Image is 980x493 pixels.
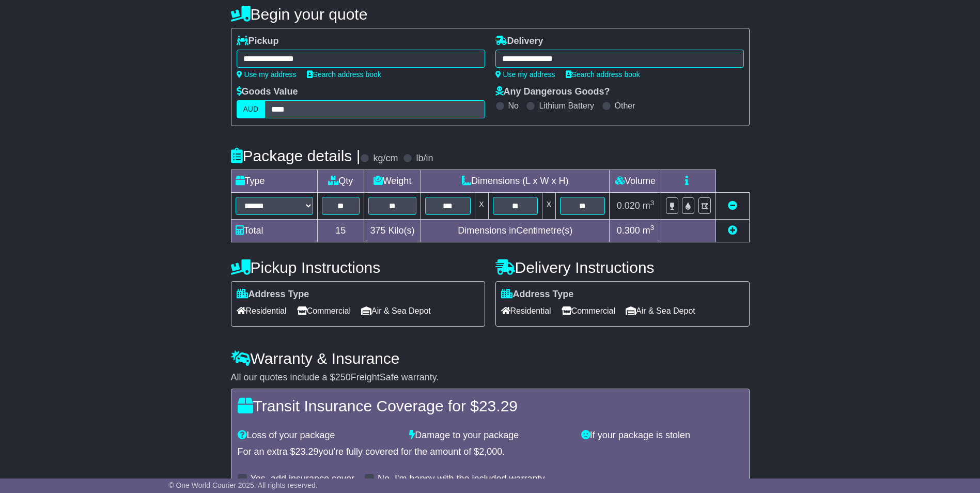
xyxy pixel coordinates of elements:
[231,147,361,164] h4: Package details |
[237,86,298,98] label: Goods Value
[566,70,640,79] a: Search address book
[475,193,488,220] td: x
[501,289,574,300] label: Address Type
[370,225,386,236] span: 375
[617,201,640,211] span: 0.020
[237,100,266,118] label: AUD
[562,303,615,319] span: Commercial
[238,446,743,458] div: For an extra $ you're fully covered for the amount of $ .
[495,259,750,276] h4: Delivery Instructions
[378,473,545,485] label: No, I'm happy with the included warranty
[576,430,748,441] div: If your package is stolen
[479,446,502,457] span: 2,000
[317,220,364,242] td: 15
[479,397,518,414] span: 23.29
[539,101,594,111] label: Lithium Battery
[307,70,381,79] a: Search address book
[297,303,351,319] span: Commercial
[168,481,318,489] span: © One World Courier 2025. All rights reserved.
[610,170,661,193] td: Volume
[237,289,309,300] label: Address Type
[650,199,655,207] sup: 3
[626,303,695,319] span: Air & Sea Depot
[231,350,750,367] h4: Warranty & Insurance
[361,303,431,319] span: Air & Sea Depot
[231,220,317,242] td: Total
[231,170,317,193] td: Type
[617,225,640,236] span: 0.300
[373,153,398,164] label: kg/cm
[495,86,610,98] label: Any Dangerous Goods?
[728,201,737,211] a: Remove this item
[615,101,635,111] label: Other
[421,220,610,242] td: Dimensions in Centimetre(s)
[728,225,737,236] a: Add new item
[495,70,555,79] a: Use my address
[416,153,433,164] label: lb/in
[421,170,610,193] td: Dimensions (L x W x H)
[364,170,421,193] td: Weight
[650,224,655,232] sup: 3
[404,430,576,441] div: Damage to your package
[542,193,555,220] td: x
[317,170,364,193] td: Qty
[238,397,743,414] h4: Transit Insurance Coverage for $
[335,372,351,382] span: 250
[237,70,297,79] a: Use my address
[643,225,655,236] span: m
[364,220,421,242] td: Kilo(s)
[237,36,279,47] label: Pickup
[501,303,551,319] span: Residential
[237,303,287,319] span: Residential
[231,372,750,383] div: All our quotes include a $ FreightSafe warranty.
[495,36,543,47] label: Delivery
[232,430,405,441] div: Loss of your package
[295,446,319,457] span: 23.29
[643,201,655,211] span: m
[251,473,354,485] label: Yes, add insurance cover
[508,101,519,111] label: No
[231,259,485,276] h4: Pickup Instructions
[231,6,750,23] h4: Begin your quote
